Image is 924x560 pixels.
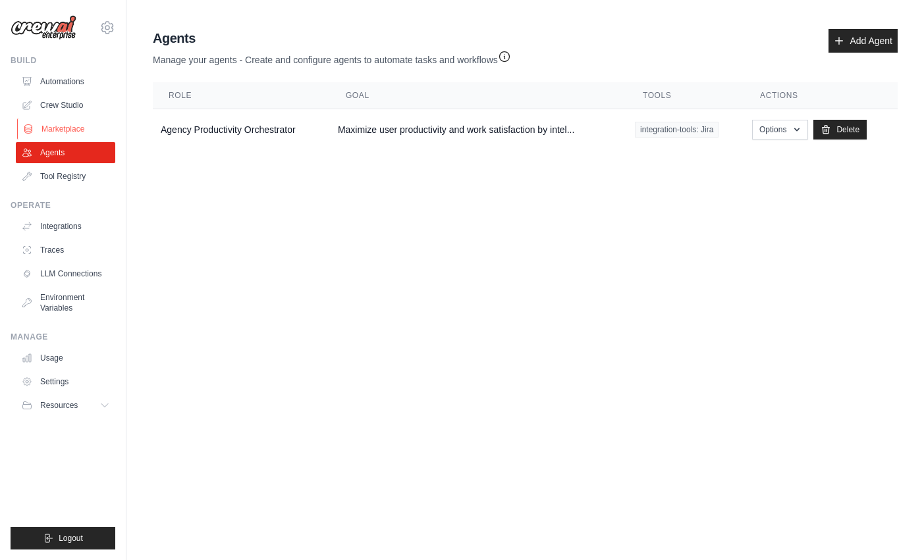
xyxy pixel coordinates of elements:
[11,15,76,40] img: Logo
[16,240,115,261] a: Traces
[813,120,867,140] a: Delete
[330,82,627,109] th: Goal
[16,166,115,187] a: Tool Registry
[153,47,511,66] p: Manage your agents - Create and configure agents to automate tasks and workflows
[11,527,115,549] button: Logout
[59,533,83,544] span: Logout
[627,82,744,109] th: Tools
[330,109,627,151] td: Maximize user productivity and work satisfaction by intel...
[17,118,117,140] a: Marketplace
[16,371,115,392] a: Settings
[16,216,115,237] a: Integrations
[11,200,115,211] div: Operate
[16,263,115,284] a: LLM Connections
[16,347,115,369] a: Usage
[16,95,115,116] a: Crew Studio
[752,120,808,140] button: Options
[16,395,115,416] button: Resources
[153,29,511,47] h2: Agents
[744,82,898,109] th: Actions
[40,400,78,411] span: Resources
[153,109,330,151] td: Agency Productivity Orchestrator
[16,142,115,163] a: Agents
[635,122,719,138] span: integration-tools: Jira
[11,55,115,66] div: Build
[16,287,115,318] a: Environment Variables
[829,29,898,53] a: Add Agent
[16,71,115,92] a: Automations
[11,332,115,342] div: Manage
[153,82,330,109] th: Role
